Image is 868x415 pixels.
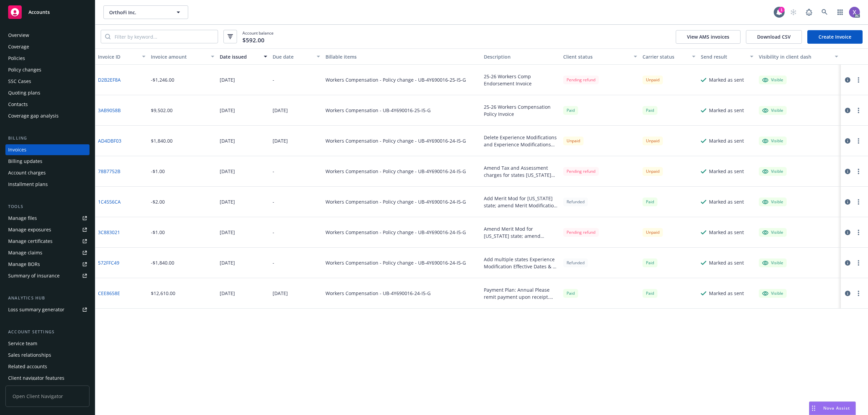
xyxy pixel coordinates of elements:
[111,30,218,43] input: Filter by keyword...
[698,48,756,65] button: Send result
[676,30,741,44] button: View AMS invoices
[151,259,174,266] div: -$1,840.00
[778,7,785,13] div: 1
[640,48,698,65] button: Carrier status
[270,48,323,65] button: Due date
[5,3,90,22] a: Accounts
[95,48,148,65] button: Invoice ID
[273,290,288,297] div: [DATE]
[643,106,657,115] div: Paid
[8,53,25,64] div: Policies
[8,179,48,190] div: Installment plans
[8,110,59,121] div: Coverage gap analysis
[746,30,802,44] button: Download CSV
[109,9,168,16] span: OrthoFi Inc.
[643,228,663,236] div: Unpaid
[220,259,235,266] div: [DATE]
[709,168,744,175] div: Marked as sent
[709,198,744,205] div: Marked as sent
[8,41,29,52] div: Coverage
[762,199,783,205] div: Visible
[242,30,274,43] span: Account balance
[151,137,173,144] div: $1,840.00
[5,350,90,360] a: Sales relationships
[809,401,856,415] button: Nova Assist
[5,53,90,64] a: Policies
[8,338,37,349] div: Service team
[98,137,121,144] a: AD4DBF03
[8,224,51,235] div: Manage exposures
[484,256,558,270] div: Add multiple states Experience Modification Effective Dates & A Risk IDs & Experience Modificatio...
[5,224,90,235] span: Manage exposures
[8,270,60,281] div: Summary of insurance
[151,53,207,60] div: Invoice amount
[273,229,274,236] div: -
[643,137,663,145] div: Unpaid
[8,99,28,110] div: Contacts
[8,144,26,155] div: Invoices
[484,286,558,300] div: Payment Plan: Annual Please remit payment upon receipt. Thank you!
[273,198,274,205] div: -
[5,295,90,302] div: Analytics hub
[481,48,560,65] button: Description
[756,48,841,65] button: Visibility in client dash
[98,76,121,83] a: D2B2EF8A
[762,229,783,235] div: Visible
[8,304,64,315] div: Loss summary generator
[5,41,90,52] a: Coverage
[5,304,90,315] a: Loss summary generator
[217,48,270,65] button: Date issued
[484,73,558,87] div: 25-26 Workers Comp Endorsement Invoice
[762,260,783,266] div: Visible
[5,156,90,167] a: Billing updates
[273,168,274,175] div: -
[151,107,173,114] div: $9,502.00
[833,5,847,19] a: Switch app
[5,329,90,335] div: Account settings
[563,167,599,175] div: Pending refund
[325,53,479,60] div: Billable items
[325,198,466,205] div: Workers Compensation - Policy change - UB-4Y690016-24-I5-G
[98,198,121,205] a: 1C4556CA
[5,247,90,258] a: Manage claims
[8,64,41,75] div: Policy changes
[643,258,657,267] span: Paid
[5,144,90,155] a: Invoices
[762,290,783,296] div: Visible
[5,76,90,87] a: SSC Cases
[563,106,578,115] div: Paid
[709,76,744,83] div: Marked as sent
[5,167,90,178] a: Account charges
[484,195,558,209] div: Add Merit Mod for [US_STATE] state; amend Merit Modification for [US_STATE] state
[323,48,481,65] button: Billable items
[325,107,431,114] div: Workers Compensation - UB-4Y690016-25-I5-G
[8,30,29,41] div: Overview
[103,5,188,19] button: OrthoFi Inc.
[484,103,558,118] div: 25-26 Workers Compensation Policy Invoice
[8,259,40,270] div: Manage BORs
[5,373,90,383] a: Client navigator features
[759,53,831,60] div: Visibility in client dash
[5,30,90,41] a: Overview
[151,290,175,297] div: $12,610.00
[325,259,466,266] div: Workers Compensation - Policy change - UB-4Y690016-24-I5-G
[807,30,863,44] a: Create Invoice
[643,76,663,84] div: Unpaid
[5,203,90,210] div: Tools
[325,290,431,297] div: Workers Compensation - UB-4Y690016-24-I5-G
[643,167,663,175] div: Unpaid
[148,48,217,65] button: Invoice amount
[563,198,588,206] div: Refunded
[643,289,657,297] div: Paid
[98,290,120,297] a: CEE8658E
[273,259,274,266] div: -
[98,168,120,175] a: 78B7752B
[98,53,138,60] div: Invoice ID
[220,107,235,114] div: [DATE]
[809,402,818,415] div: Drag to move
[8,236,53,247] div: Manage certificates
[220,290,235,297] div: [DATE]
[8,167,46,178] div: Account charges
